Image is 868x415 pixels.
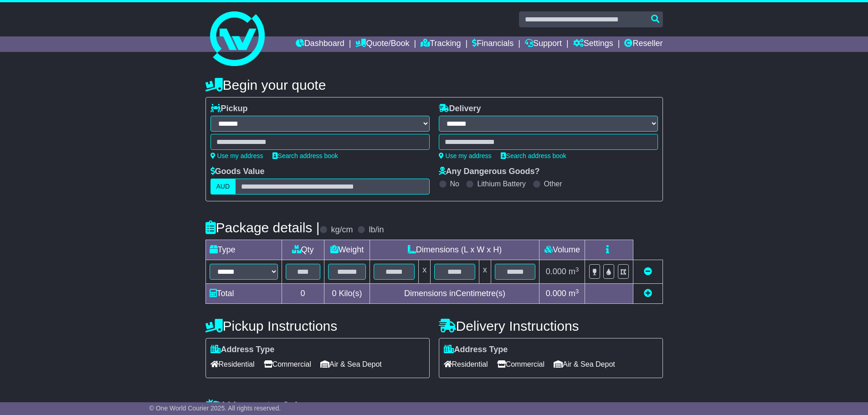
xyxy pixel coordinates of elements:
[644,267,652,276] a: Remove this item
[205,399,663,414] h4: Warranty & Insurance
[331,225,353,235] label: kg/cm
[525,36,562,52] a: Support
[211,357,255,371] span: Residential
[205,284,282,304] td: Total
[211,179,236,195] label: AUD
[369,225,384,235] label: lb/in
[205,240,282,260] td: Type
[624,36,663,52] a: Reseller
[211,345,275,355] label: Address Type
[554,357,615,371] span: Air & Sea Depot
[355,36,409,52] a: Quote/Book
[472,36,514,52] a: Financials
[479,260,491,284] td: x
[205,220,320,235] h4: Package details |
[501,152,566,159] a: Search address book
[569,267,579,276] span: m
[477,179,526,188] label: Lithium Battery
[324,284,370,304] td: Kilo(s)
[575,288,579,295] sup: 3
[205,318,430,333] h4: Pickup Instructions
[332,289,336,298] span: 0
[282,284,324,304] td: 0
[419,260,431,284] td: x
[439,167,540,177] label: Any Dangerous Goods?
[324,240,370,260] td: Weight
[569,289,579,298] span: m
[370,284,539,304] td: Dimensions in Centimetre(s)
[282,240,324,260] td: Qty
[272,152,338,159] a: Search address book
[546,267,566,276] span: 0.000
[444,345,508,355] label: Address Type
[444,357,488,371] span: Residential
[450,179,459,188] label: No
[149,405,281,412] span: © One World Courier 2025. All rights reserved.
[439,318,663,333] h4: Delivery Instructions
[264,357,311,371] span: Commercial
[539,240,585,260] td: Volume
[296,36,344,52] a: Dashboard
[211,167,265,177] label: Goods Value
[370,240,539,260] td: Dimensions (L x W x H)
[546,289,566,298] span: 0.000
[497,357,544,371] span: Commercial
[205,77,663,92] h4: Begin your quote
[439,152,492,159] a: Use my address
[644,289,652,298] a: Add new item
[544,179,562,188] label: Other
[320,357,382,371] span: Air & Sea Depot
[211,104,248,114] label: Pickup
[575,266,579,273] sup: 3
[211,152,263,159] a: Use my address
[421,36,461,52] a: Tracking
[573,36,613,52] a: Settings
[439,104,481,114] label: Delivery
